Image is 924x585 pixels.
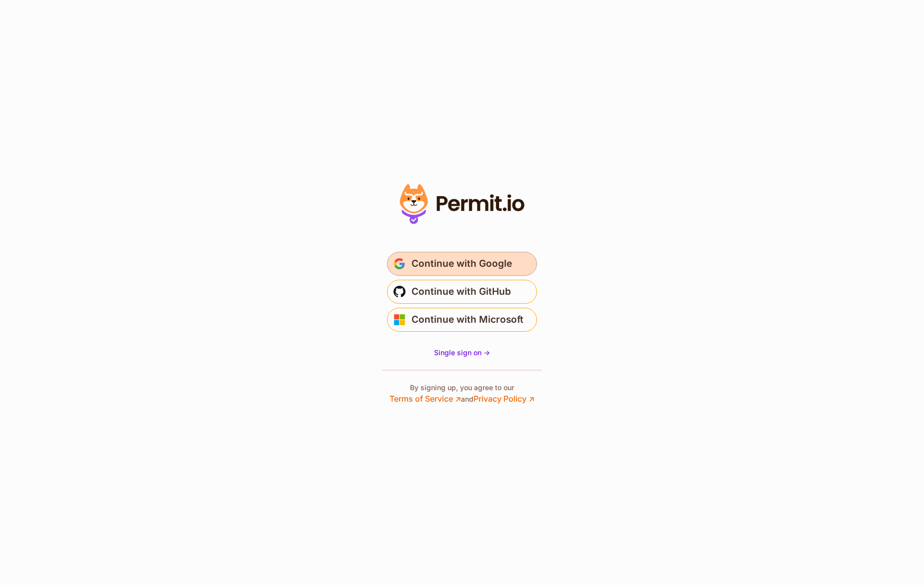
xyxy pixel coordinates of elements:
[434,348,490,357] span: Single sign on ->
[389,383,534,405] p: By signing up, you agree to our and
[389,394,461,404] a: Terms of Service ↗
[473,394,534,404] a: Privacy Policy ↗
[387,280,537,304] button: Continue with GitHub
[434,348,490,358] a: Single sign on ->
[411,256,512,272] span: Continue with Google
[387,308,537,332] button: Continue with Microsoft
[387,252,537,276] button: Continue with Google
[411,312,523,328] span: Continue with Microsoft
[411,284,511,300] span: Continue with GitHub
